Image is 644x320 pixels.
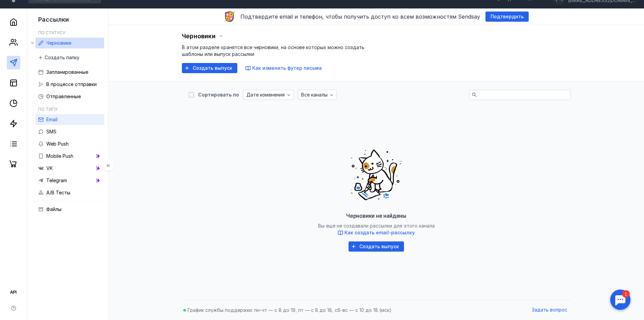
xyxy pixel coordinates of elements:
span: Все каналы [301,92,328,98]
div: Сортировать по [198,92,239,97]
span: Создать папку [45,55,79,61]
span: Отправленные [46,93,81,99]
span: Email [46,116,57,122]
span: Файлы [46,206,62,212]
button: Подтвердить [485,12,529,22]
a: Отправленные [35,91,104,102]
span: Как создать email-рассылку [344,230,415,235]
span: График службы поддержки: пн-чт — с 8 до 19, пт — с 8 до 18, сб-вс — с 10 до 18 (мск) [188,307,391,313]
span: Задать вопрос [532,307,567,313]
span: SMS [46,129,56,134]
h5: По статусу [38,30,65,35]
button: Создать папку [35,52,83,63]
span: Создать выпуск [359,244,399,250]
a: Telegram [35,175,104,186]
span: Черновики не найдены [346,212,406,219]
span: В этом разделе хранятся все черновики, на основе которых можно создать шаблоны или выпуск рассылки [182,44,364,57]
a: Запланированные [35,67,104,78]
span: Черновики [46,40,71,46]
span: Рассылки [38,16,69,23]
span: Как изменить футер письма [252,65,322,71]
button: Дате изменения [243,90,294,100]
button: Создать выпуск [349,241,404,252]
span: Создать выпуск [193,65,232,71]
a: Mobile Push [35,151,104,162]
span: Вы ещё не создавали рассылки для этого канала [318,223,435,236]
span: Черновики [182,33,216,40]
a: A/B Тесты [35,187,104,198]
span: Telegram [46,177,67,183]
span: VK [46,165,53,171]
span: В процессе отправки [46,81,97,87]
a: Файлы [35,204,104,215]
button: Создать выпуск [182,63,237,73]
button: Как изменить футер письма [245,65,322,71]
button: Все каналы [298,90,337,100]
h5: По типу [38,107,57,112]
button: Как создать email-рассылку [338,229,415,236]
div: 1 [15,4,23,12]
span: Дате изменения [246,92,285,98]
a: VK [35,163,104,174]
span: Web Push [46,141,69,147]
a: Черновики [35,38,104,48]
a: SMS [35,126,104,137]
button: Задать вопрос [528,305,571,315]
a: В процессе отправки [35,79,104,90]
a: Email [35,114,104,125]
span: Подтвердите email и телефон, чтобы получить доступ ко всем возможностям Sendsay [240,13,480,20]
span: Подтвердить [491,14,524,20]
span: Mobile Push [46,153,73,159]
span: A/B Тесты [46,190,70,195]
a: Web Push [35,138,104,149]
span: Запланированные [46,69,88,75]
